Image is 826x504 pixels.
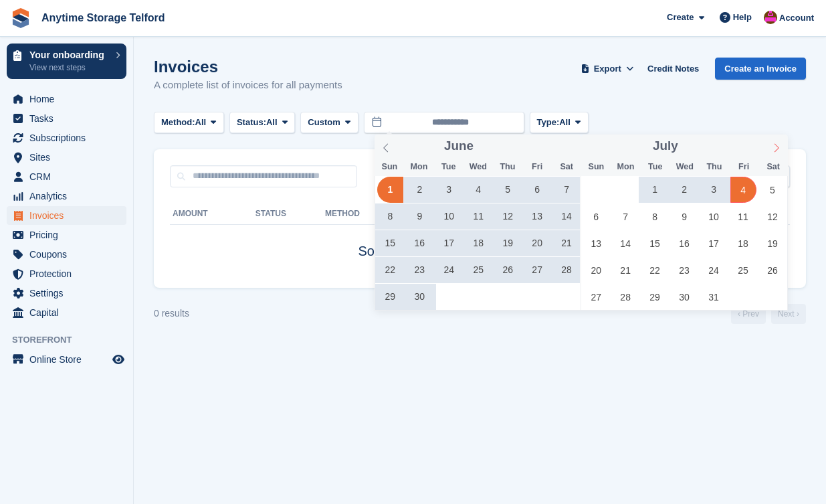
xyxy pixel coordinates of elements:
[36,7,171,29] a: Anytime Storage Telford
[653,140,678,153] span: July
[154,58,342,76] h1: Invoices
[537,116,560,129] span: Type:
[29,350,110,369] span: Online Store
[672,230,698,256] span: July 16, 2025
[672,203,698,230] span: July 9, 2025
[29,245,110,264] span: Coupons
[407,284,433,310] span: June 30, 2025
[667,11,694,24] span: Create
[29,62,109,74] p: View next steps
[730,203,756,230] span: July 11, 2025
[325,203,403,225] th: Method
[375,163,404,171] span: Sun
[613,257,639,283] span: July 21, 2025
[7,245,126,264] a: menu
[7,90,126,108] a: menu
[377,177,403,203] span: June 1, 2025
[594,62,621,76] span: Export
[29,90,110,108] span: Home
[11,8,31,28] img: stora-icon-8386f47178a22dfd0bd8f6a31ec36ba5ce8667c1dd55bd0f319d3a0aa187defe.svg
[530,112,589,134] button: Type: All
[407,257,433,283] span: June 23, 2025
[29,226,110,244] span: Pricing
[444,140,474,153] span: June
[758,163,788,171] span: Sat
[495,257,521,283] span: June 26, 2025
[29,129,110,147] span: Subscriptions
[700,163,729,171] span: Thu
[29,206,110,225] span: Invoices
[29,148,110,167] span: Sites
[7,303,126,322] a: menu
[466,177,492,203] span: June 4, 2025
[377,230,403,256] span: June 15, 2025
[7,226,126,244] a: menu
[583,203,609,230] span: July 6, 2025
[779,11,814,25] span: Account
[377,257,403,283] span: June 22, 2025
[583,230,609,256] span: July 13, 2025
[524,177,550,203] span: June 6, 2025
[12,333,133,347] span: Storefront
[7,284,126,303] a: menu
[7,264,126,283] a: menu
[407,203,433,230] span: June 9, 2025
[154,78,342,93] p: A complete list of invoices for all payments
[110,351,126,367] a: Preview store
[578,58,637,80] button: Export
[642,58,704,80] a: Credit Notes
[407,230,433,256] span: June 16, 2025
[436,177,462,203] span: June 3, 2025
[237,116,266,129] span: Status:
[672,257,698,283] span: July 23, 2025
[641,163,670,171] span: Tue
[377,284,403,310] span: June 29, 2025
[701,230,727,256] span: July 17, 2025
[29,303,110,322] span: Capital
[170,203,255,225] th: Amount
[729,163,758,171] span: Fri
[524,203,550,230] span: June 13, 2025
[672,177,698,203] span: July 2, 2025
[404,163,433,171] span: Mon
[7,109,126,128] a: menu
[436,203,462,230] span: June 10, 2025
[701,203,727,230] span: July 10, 2025
[7,187,126,205] a: menu
[771,304,806,324] a: Next
[7,167,126,186] a: menu
[522,163,552,171] span: Fri
[308,116,340,129] span: Custom
[760,203,786,230] span: July 12, 2025
[701,177,727,203] span: July 3, 2025
[7,129,126,147] a: menu
[29,109,110,128] span: Tasks
[161,116,195,129] span: Method:
[611,163,640,171] span: Mon
[463,163,493,171] span: Wed
[474,139,516,153] input: Year
[154,112,224,134] button: Method: All
[760,177,786,203] span: July 5, 2025
[764,11,777,24] img: Andrew Newall
[642,257,668,283] span: July 22, 2025
[731,304,766,324] a: Previous
[266,116,278,129] span: All
[728,304,809,324] nav: Page
[552,163,581,171] span: Sat
[436,230,462,256] span: June 17, 2025
[436,257,462,283] span: June 24, 2025
[642,284,668,310] span: July 29, 2025
[613,230,639,256] span: July 14, 2025
[642,230,668,256] span: July 15, 2025
[7,44,126,79] a: Your onboarding View next steps
[613,203,639,230] span: July 7, 2025
[495,177,521,203] span: June 5, 2025
[229,112,295,134] button: Status: All
[672,284,698,310] span: July 30, 2025
[760,257,786,283] span: July 26, 2025
[583,257,609,283] span: July 20, 2025
[7,148,126,167] a: menu
[29,187,110,205] span: Analytics
[715,58,806,80] a: Create an Invoice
